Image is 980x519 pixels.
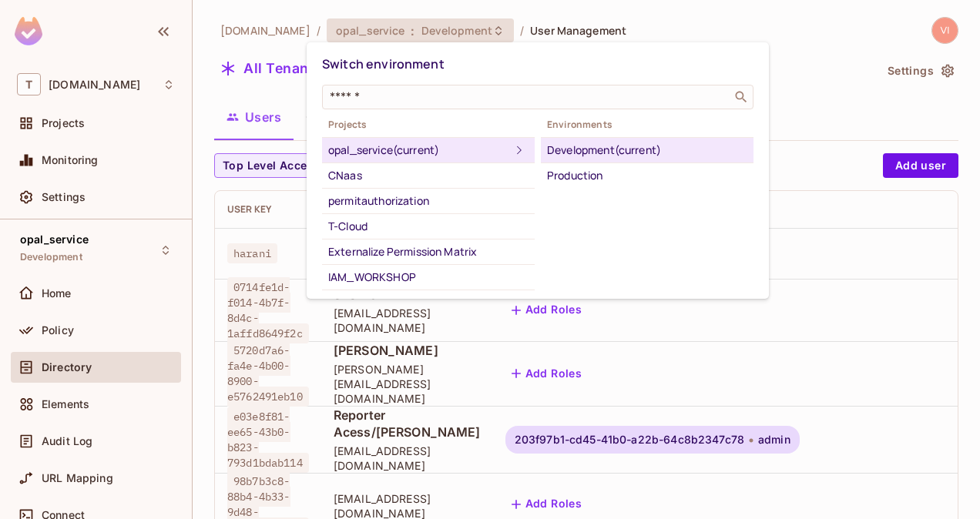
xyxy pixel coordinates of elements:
div: opal_service (current) [328,141,510,159]
div: Externalize Permission Matrix [328,243,529,261]
span: Projects [322,119,535,131]
span: Switch environment [322,55,445,72]
div: Production [547,166,747,185]
div: permitauthorization [328,192,529,210]
div: T-Cloud [328,217,529,236]
div: IAM_WORKSHOP [328,268,529,286]
span: Environments [541,119,753,131]
div: Development (current) [547,141,747,159]
div: CNaas [328,166,529,185]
